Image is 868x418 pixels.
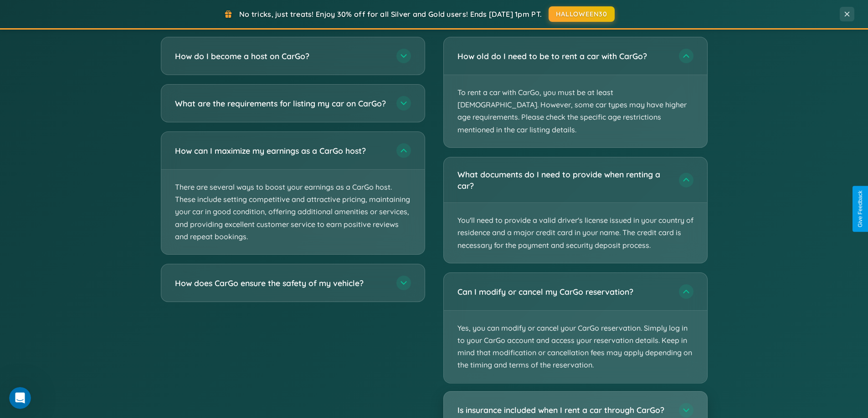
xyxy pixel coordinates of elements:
[175,145,387,156] h3: How can I maximize my earnings as a CarGo host?
[457,405,670,416] h3: Is insurance included when I rent a car through CarGo?
[857,191,863,227] div: Give Feedback
[549,6,615,22] button: HALLOWEEN30
[175,50,387,62] h3: How do I become a host on CarGo?
[457,169,670,191] h3: What documents do I need to provide when renting a car?
[9,387,31,409] iframe: Intercom live chat
[444,203,707,263] p: You'll need to provide a valid driver's license issued in your country of residence and a major c...
[457,50,670,62] h3: How old do I need to be to rent a car with CarGo?
[175,98,387,109] h3: What are the requirements for listing my car on CarGo?
[161,170,425,254] p: There are several ways to boost your earnings as a CarGo host. These include setting competitive ...
[239,10,542,19] span: No tricks, just treats! Enjoy 30% off for all Silver and Gold users! Ends [DATE] 1pm PT.
[175,277,387,289] h3: How does CarGo ensure the safety of my vehicle?
[457,286,670,297] h3: Can I modify or cancel my CarGo reservation?
[444,75,707,147] p: To rent a car with CarGo, you must be at least [DEMOGRAPHIC_DATA]. However, some car types may ha...
[444,311,707,383] p: Yes, you can modify or cancel your CarGo reservation. Simply log in to your CarGo account and acc...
